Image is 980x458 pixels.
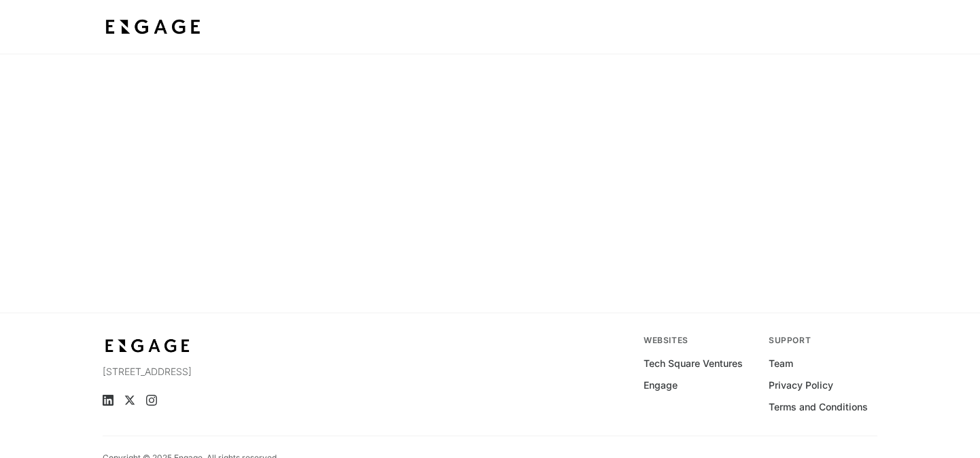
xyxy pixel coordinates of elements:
a: Privacy Policy [769,378,833,392]
a: Tech Square Ventures [644,357,743,370]
a: Engage [644,378,678,392]
img: bdf1fb74-1727-4ba0-a5bd-bc74ae9fc70b.jpeg [103,335,192,357]
a: Terms and Conditions [769,400,868,414]
a: Instagram [146,395,157,406]
a: X (Twitter) [124,395,135,406]
a: LinkedIn [103,395,113,406]
img: bdf1fb74-1727-4ba0-a5bd-bc74ae9fc70b.jpeg [103,15,203,39]
p: [STREET_ADDRESS] [103,365,338,378]
ul: Social media [103,395,338,406]
div: Support [769,335,877,346]
a: Team [769,357,793,370]
div: Websites [644,335,752,346]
